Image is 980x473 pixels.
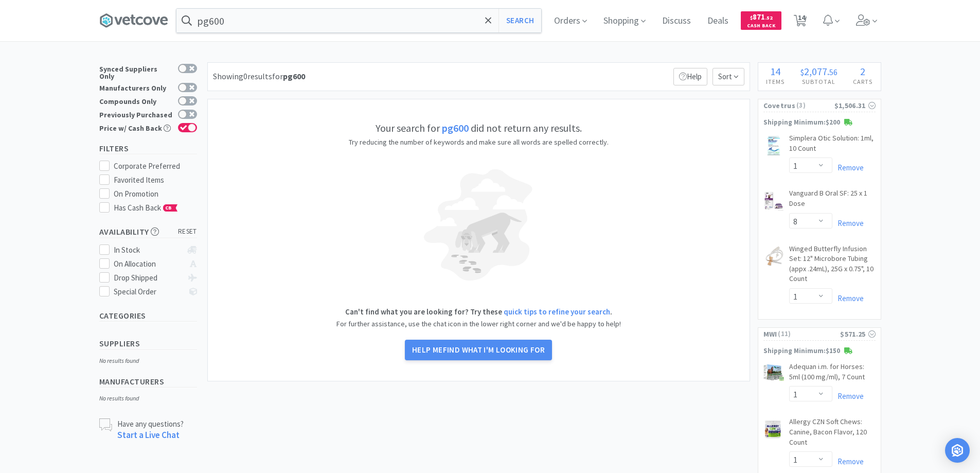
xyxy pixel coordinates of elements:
[804,65,827,78] span: 2,077
[272,71,305,81] span: for
[763,328,777,340] span: MWI
[763,246,784,267] img: dc5e5a51d65c42c8b6aa9b740bb691c9_354738.png
[777,329,840,339] span: ( 11 )
[164,205,174,211] span: CB
[99,310,197,322] h5: Categories
[324,318,633,329] p: For further assistance, use the chat icon in the lower right corner and we'd be happy to help!
[750,12,773,22] span: 871
[405,340,552,360] button: Help mefind what I'm looking for
[99,357,139,364] i: No results found
[789,244,876,288] a: Winged Butterfly Infusion Set: 12" Microbore Tubing (appx .24mL), 25G x 0.75", 10 Count
[765,14,773,21] span: . 52
[845,77,881,86] h4: Carts
[792,66,845,77] div: .
[324,120,633,136] h5: Your search for did not return any results.
[829,67,838,77] span: 56
[789,133,876,157] a: Simplera Otic Solution: 1ml, 10 Count
[99,338,197,349] h5: Suppliers
[703,16,733,26] a: Deals
[834,100,876,111] div: $1,506.31
[99,226,197,238] h5: Availability
[117,418,184,429] p: Have any questions?
[741,7,781,34] a: $871.52Cash Back
[792,77,845,86] h4: Subtotal
[114,174,197,186] div: Favorited Items
[99,143,197,154] h5: Filters
[117,429,180,441] a: Start a Live Chat
[945,438,970,463] div: Open Intercom Messenger
[763,190,784,211] img: 6f97b2b8192a4bd7a45e6b9cf6ade113_173948.png
[213,70,305,83] div: Showing 0 results
[99,64,173,80] div: Synced Suppliers Only
[712,68,744,85] span: Sort
[758,346,881,357] p: Shipping Minimum: $150
[758,117,881,128] p: Shipping Minimum: $200
[758,77,793,86] h4: Items
[750,14,753,21] span: $
[840,328,875,340] div: $571.25
[789,417,876,451] a: Allergy CZN Soft Chews: Canine, Bacon Flavor, 120 Count
[114,203,178,213] span: Has Cash Back
[345,307,612,317] strong: Can't find what you are looking for? Try these .
[422,148,535,302] img: blind-dog-light.png
[283,71,305,81] strong: pg600
[658,16,695,26] a: Discuss
[747,23,775,30] span: Cash Back
[789,188,876,213] a: Vanguard B Oral SF: 25 x 1 Dose
[770,65,780,78] span: 14
[832,391,864,401] a: Remove
[504,307,610,317] a: quick tips to refine your search
[114,258,182,270] div: On Allocation
[763,100,795,111] span: Covetrus
[800,67,804,77] span: $
[860,65,865,78] span: 2
[443,345,545,355] span: find what I'm looking for
[832,163,864,172] a: Remove
[114,188,197,200] div: On Promotion
[790,17,811,27] a: 14
[324,136,633,148] p: Try reducing the number of keywords and make sure all words are spelled correctly.
[442,121,469,134] strong: pg600
[789,362,876,386] a: Adequan i.m. for Horses: 5ml (100 mg/ml), 7 Count
[99,83,173,92] div: Manufacturers Only
[99,394,139,402] i: No results found
[498,9,541,32] button: Search
[99,123,173,132] div: Price w/ Cash Back
[178,226,197,237] span: reset
[763,364,784,381] img: 98f4c47e20fc4beea16dbcddfffd832f_413332.png
[832,457,864,466] a: Remove
[832,218,864,228] a: Remove
[763,419,783,440] img: 1b29d47fca544e87b3f24641a9b2c531_614543.png
[114,160,197,172] div: Corporate Preferred
[99,96,173,105] div: Compounds Only
[114,272,182,284] div: Drop Shipped
[114,244,182,256] div: In Stock
[114,286,182,298] div: Special Order
[832,293,864,303] a: Remove
[673,68,707,85] p: Help
[795,100,834,111] span: ( 3 )
[763,135,784,156] img: b0f9e0c2966342c6a8c1929e16aef873_523214.png
[99,110,173,118] div: Previously Purchased
[99,376,197,388] h5: Manufacturers
[176,9,541,32] input: Search by item, sku, manufacturer, ingredient, size...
